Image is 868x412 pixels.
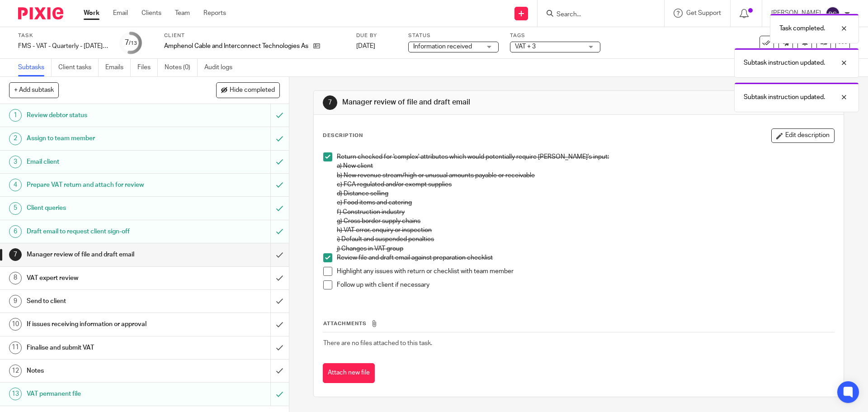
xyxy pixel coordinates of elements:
[413,43,472,50] span: Information received
[356,32,397,39] label: Due by
[18,7,63,19] img: Pixie
[113,9,128,18] a: Email
[9,272,22,284] div: 8
[323,363,375,384] button: Attach new file
[27,271,183,285] h1: VAT expert review
[9,109,22,122] div: 1
[164,42,309,51] p: Amphenol Cable and Interconnect Technologies Asia Pacific Ltd
[27,155,183,169] h1: Email client
[27,341,183,355] h1: Finalise and submit VAT
[9,365,22,377] div: 12
[9,156,22,168] div: 3
[337,152,834,244] p: Return checked for 'complex' attributes which would potentially require [PERSON_NAME]'s input: a)...
[323,321,367,326] span: Attachments
[216,82,280,98] button: Hide completed
[203,9,226,18] a: Reports
[323,95,337,110] div: 7
[9,341,22,354] div: 11
[323,132,363,139] p: Description
[337,244,834,253] p: j) Changes in VAT group
[408,32,499,39] label: Status
[18,59,52,76] a: Subtasks
[27,317,183,331] h1: If issues receiving information or approval
[323,340,432,346] span: There are no files attached to this task.
[175,9,190,18] a: Team
[771,128,835,143] button: Edit description
[779,24,825,33] p: Task completed.
[826,6,840,21] img: svg%3E
[9,133,22,145] div: 2
[58,59,99,76] a: Client tasks
[165,59,198,76] a: Notes (0)
[9,202,22,215] div: 5
[129,41,137,46] small: /13
[27,109,183,122] h1: Review debtor status
[356,43,375,49] span: [DATE]
[9,82,59,98] button: + Add subtask
[744,93,825,102] p: Subtask instruction updated.
[9,388,22,400] div: 13
[18,42,108,51] div: FMS - VAT - Quarterly - [DATE] - [DATE]
[164,32,345,39] label: Client
[137,59,158,76] a: Files
[18,42,108,51] div: FMS - VAT - Quarterly - May - July, 2025
[27,387,183,401] h1: VAT permanent file
[744,58,825,67] p: Subtask instruction updated.
[9,248,22,261] div: 7
[27,201,183,215] h1: Client queries
[84,9,99,18] a: Work
[9,179,22,191] div: 4
[337,267,834,276] p: Highlight any issues with return or checklist with team member
[9,295,22,308] div: 9
[27,294,183,308] h1: Send to client
[105,59,131,76] a: Emails
[342,98,598,107] h1: Manager review of file and draft email
[142,9,161,18] a: Clients
[337,253,834,262] p: Review file and draft email against preparation checklist
[204,59,239,76] a: Audit logs
[27,132,183,145] h1: Assign to team member
[27,248,183,261] h1: Manager review of file and draft email
[337,280,834,289] p: Follow up with client if necessary
[27,178,183,192] h1: Prepare VAT return and attach for review
[9,318,22,331] div: 10
[27,364,183,378] h1: Notes
[18,32,108,39] label: Task
[125,38,137,48] div: 7
[27,225,183,238] h1: Draft email to request client sign-off
[9,225,22,238] div: 6
[230,87,275,94] span: Hide completed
